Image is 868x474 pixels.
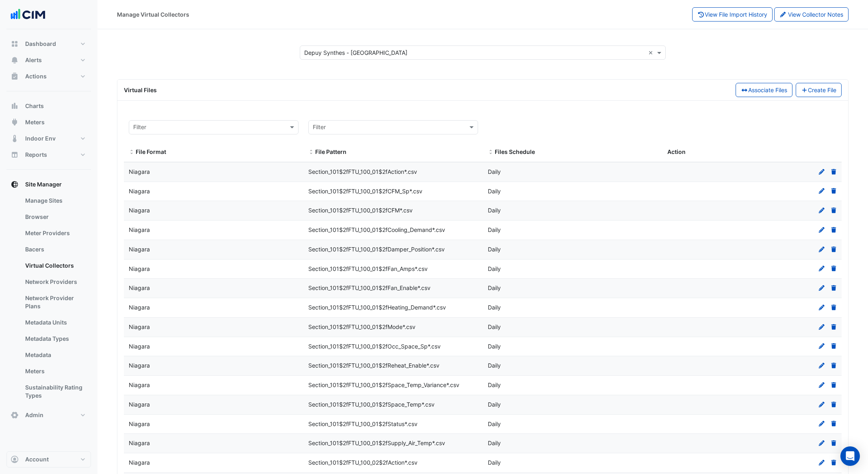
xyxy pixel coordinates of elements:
[818,207,825,214] a: Edit
[818,401,825,408] a: Edit
[129,188,150,195] span: Niagara
[483,361,662,370] div: Daily
[303,167,483,177] div: Section_101$2fFTU_100_01$2fAction*.csv
[840,446,860,466] div: Open Intercom Messenger
[19,274,91,290] a: Network Providers
[483,439,662,448] div: Daily
[11,411,19,419] app-icon: Admin
[19,209,91,225] a: Browser
[483,264,662,274] div: Daily
[830,381,838,388] a: Delete
[818,168,825,175] a: Edit
[6,36,91,52] button: Dashboard
[136,148,166,155] span: File Format
[129,149,134,156] span: File Format
[25,180,62,188] span: Site Manager
[129,246,150,253] span: Niagara
[19,258,91,274] a: Virtual Collectors
[303,284,483,293] div: Section_101$2fFTU_100_01$2fFan_Enable*.csv
[6,176,91,193] button: Site Manager
[129,323,150,330] span: Niagara
[25,411,43,419] span: Admin
[129,420,150,427] span: Niagara
[483,303,662,312] div: Daily
[818,323,825,330] a: Edit
[830,226,838,233] a: Delete
[129,265,150,272] span: Niagara
[129,401,150,408] span: Niagara
[667,148,686,155] span: Action
[648,48,655,57] span: Clear
[303,303,483,312] div: Section_101$2fFTU_100_01$2fHeating_Demand*.csv
[830,246,838,253] a: Delete
[308,149,314,156] span: File Pattern
[303,264,483,274] div: Section_101$2fFTU_100_01$2fFan_Amps*.csv
[495,148,535,155] span: Files Schedule
[117,10,189,19] div: Manage Virtual Collectors
[818,439,825,446] a: Edit
[830,343,838,350] a: Delete
[129,439,150,446] span: Niagara
[483,187,662,196] div: Daily
[483,342,662,351] div: Daily
[818,304,825,311] a: Edit
[303,187,483,196] div: Section_101$2fFTU_100_01$2fCFM_Sp*.csv
[25,134,56,143] span: Indoor Env
[129,362,150,369] span: Niagara
[818,284,825,291] a: Edit
[830,439,838,446] a: Delete
[303,361,483,370] div: Section_101$2fFTU_100_01$2fReheat_Enable*.csv
[483,167,662,177] div: Daily
[818,226,825,233] a: Edit
[303,342,483,351] div: Section_101$2fFTU_100_01$2fOcc_Space_Sp*.csv
[129,304,150,311] span: Niagara
[488,149,494,156] span: Files Schedule
[303,245,483,254] div: Section_101$2fFTU_100_01$2fDamper_Position*.csv
[6,52,91,68] button: Alerts
[11,134,19,143] app-icon: Indoor Env
[10,6,46,23] img: Company Logo
[736,83,792,97] button: Associate Files
[25,56,42,64] span: Alerts
[11,40,19,48] app-icon: Dashboard
[830,207,838,214] a: Delete
[303,458,483,468] div: Section_101$2fFTU_100_02$2fAction*.csv
[129,168,150,175] span: Niagara
[818,265,825,272] a: Edit
[6,451,91,468] button: Account
[830,420,838,427] a: Delete
[119,86,727,94] div: Virtual Files
[315,148,346,155] span: File Pattern
[19,331,91,347] a: Metadata Types
[19,193,91,209] a: Manage Sites
[303,322,483,332] div: Section_101$2fFTU_100_01$2fMode*.csv
[129,284,150,291] span: Niagara
[6,147,91,163] button: Reports
[11,118,19,126] app-icon: Meters
[303,381,483,390] div: Section_101$2fFTU_100_01$2fSpace_Temp_Variance*.csv
[692,7,773,22] button: View File Import History
[6,68,91,84] button: Actions
[11,102,19,110] app-icon: Charts
[19,241,91,258] a: Bacers
[818,246,825,253] a: Edit
[830,304,838,311] a: Delete
[483,400,662,409] div: Daily
[818,362,825,369] a: Edit
[796,83,842,97] button: Create File
[11,151,19,159] app-icon: Reports
[818,188,825,195] a: Edit
[483,284,662,293] div: Daily
[774,7,849,22] button: View Collector Notes
[6,98,91,114] button: Charts
[830,401,838,408] a: Delete
[25,151,47,159] span: Reports
[129,459,150,466] span: Niagara
[11,56,19,64] app-icon: Alerts
[483,381,662,390] div: Daily
[818,459,825,466] a: Edit
[25,455,49,463] span: Account
[483,245,662,254] div: Daily
[483,458,662,468] div: Daily
[830,188,838,195] a: Delete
